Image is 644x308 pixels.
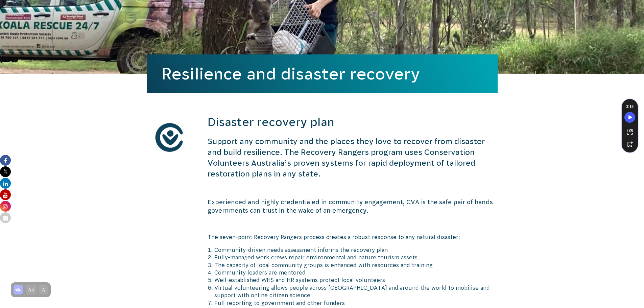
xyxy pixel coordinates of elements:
li: Full reporting to government and other funders [214,299,498,307]
li: Community-driven needs assessment informs the recovery plan [214,246,498,254]
h1: Resilience and disaster recovery [162,65,483,83]
h2: Disaster recovery plan [208,114,498,131]
h4: Support any community and the places they love to recover from disaster and build resilience. The... [208,136,498,180]
li: Fully-managed work crews repair environmental and nature tourism assets [214,254,498,261]
li: Virtual volunteering allows people across [GEOGRAPHIC_DATA] and around the world to mobilise and ... [214,284,498,299]
h5: Experienced and highly credentialed in community engagement, CVA is the safe pair of hands govern... [208,198,498,215]
p: The seven-point Recovery Rangers process creates a robust response to any natural disaster: [208,233,498,241]
img: CVA [147,114,193,161]
li: Well-established WHS and HR systems protect local volunteers [214,276,498,284]
li: The capacity of local community groups is enhanced with resources and training [214,261,498,269]
li: Community leaders are mentored [214,269,498,276]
